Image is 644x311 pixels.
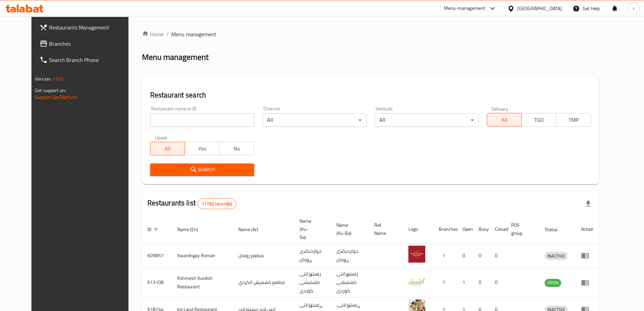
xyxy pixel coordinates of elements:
[197,198,236,209] div: Total records count
[576,215,599,244] th: Action
[521,113,556,127] button: TGO
[172,244,233,268] td: Xwardngay Roman
[219,142,254,155] button: No
[294,268,331,297] td: رێستۆرانتی کشمیشى كوردى
[403,215,433,244] th: Logo
[473,268,490,297] td: 0
[49,23,134,31] span: Restaurants Management
[150,113,254,127] input: Search for restaurant name or ID..
[147,225,160,234] span: ID
[222,144,251,154] span: No
[34,19,139,36] a: Restaurants Management
[49,56,134,64] span: Search Branch Phone
[147,198,237,209] h2: Restaurants list
[150,142,185,155] button: All
[142,268,172,297] td: 613108
[142,52,209,63] h2: Menu management
[185,142,219,155] button: Yes
[490,268,506,297] td: 0
[511,221,531,237] span: POS group
[556,113,591,127] button: TMP
[374,221,395,237] span: Ref. Name
[408,246,425,263] img: Xwardngay Roman
[559,115,588,125] span: TMP
[580,196,596,212] div: Export file
[233,244,294,268] td: مطعم رومان
[177,225,207,234] span: Name (En)
[457,268,473,297] td: 1
[581,251,594,260] div: Menu
[153,144,182,154] span: All
[545,252,568,260] div: INACTIVE
[545,225,567,234] span: Status
[171,30,216,38] span: Menu management
[457,215,473,244] th: Open
[473,244,490,268] td: 0
[433,244,457,268] td: 1
[142,244,172,268] td: 609857
[35,74,51,83] span: Version:
[581,279,594,287] div: Menu
[408,273,425,290] img: Kshmesh Kurdish Restaurant
[490,244,506,268] td: 0
[294,244,331,268] td: خواردنگەی ڕۆمان
[35,93,78,102] a: Support.OpsPlatform
[52,74,63,83] span: 1.0.0
[473,215,490,244] th: Busy
[433,215,457,244] th: Branches
[490,215,506,244] th: Closed
[545,252,568,260] span: INACTIVE
[150,163,254,176] button: Search
[34,36,139,52] a: Branches
[35,86,66,95] span: Get support on:
[492,106,508,111] label: Delivery
[490,115,519,125] span: All
[188,144,217,154] span: Yes
[487,113,522,127] button: All
[142,30,599,38] nav: breadcrumb
[524,115,553,125] span: TGO
[155,135,167,140] label: Upsell
[433,268,457,297] td: 1
[238,225,267,234] span: Name (Ar)
[142,30,164,38] a: Home
[172,268,233,297] td: Kshmesh Kurdish Restaurant
[517,5,562,12] div: [GEOGRAPHIC_DATA]
[262,113,366,127] div: All
[331,244,369,268] td: خواردنگەی ڕۆمان
[300,217,323,241] span: Name (Ku-So)
[457,244,473,268] td: 0
[233,268,294,297] td: مطعم كشميش الكردي
[331,268,369,297] td: رێستۆرانتی کشمیشى كوردى
[49,40,134,48] span: Branches
[156,165,249,174] span: Search
[633,5,635,12] span: r
[198,201,236,207] span: 11762 record(s)
[34,52,139,68] a: Search Branch Phone
[336,221,361,237] span: Name (Ku-Ba)
[444,4,485,13] div: Menu-management
[375,113,479,127] div: All
[166,30,169,38] li: /
[150,90,591,100] h2: Restaurant search
[545,279,561,287] span: OPEN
